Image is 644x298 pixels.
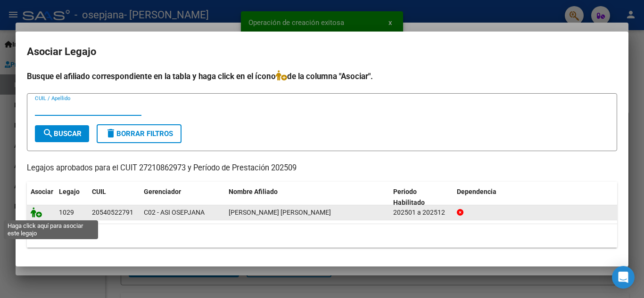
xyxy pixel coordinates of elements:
[229,188,278,195] span: Nombre Afiliado
[453,182,618,213] datatable-header-cell: Dependencia
[27,43,617,61] h2: Asociar Legajo
[144,209,205,216] span: C02 - ASI OSEPJANA
[97,124,182,143] button: Borrar Filtros
[35,125,89,142] button: Buscar
[140,182,225,213] datatable-header-cell: Gerenciador
[42,128,54,139] mat-icon: search
[225,182,389,213] datatable-header-cell: Nombre Afiliado
[27,224,617,248] div: 1 registros
[457,188,496,195] span: Dependencia
[144,188,181,195] span: Gerenciador
[59,188,80,195] span: Legajo
[229,209,331,216] span: JELINEK LIONEL DAVID
[88,182,140,213] datatable-header-cell: CUIL
[393,188,425,206] span: Periodo Habilitado
[55,182,88,213] datatable-header-cell: Legajo
[59,209,74,216] span: 1029
[389,182,453,213] datatable-header-cell: Periodo Habilitado
[612,266,635,289] div: Open Intercom Messenger
[92,188,106,195] span: CUIL
[92,207,133,218] div: 20540522791
[105,128,116,139] mat-icon: delete
[27,70,617,82] h4: Busque el afiliado correspondiente en la tabla y haga click en el ícono de la columna "Asociar".
[27,182,55,213] datatable-header-cell: Asociar
[393,207,449,218] div: 202501 a 202512
[105,129,173,138] span: Borrar Filtros
[31,188,53,195] span: Asociar
[27,162,617,174] p: Legajos aprobados para el CUIT 27210862973 y Período de Prestación 202509
[42,129,82,138] span: Buscar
